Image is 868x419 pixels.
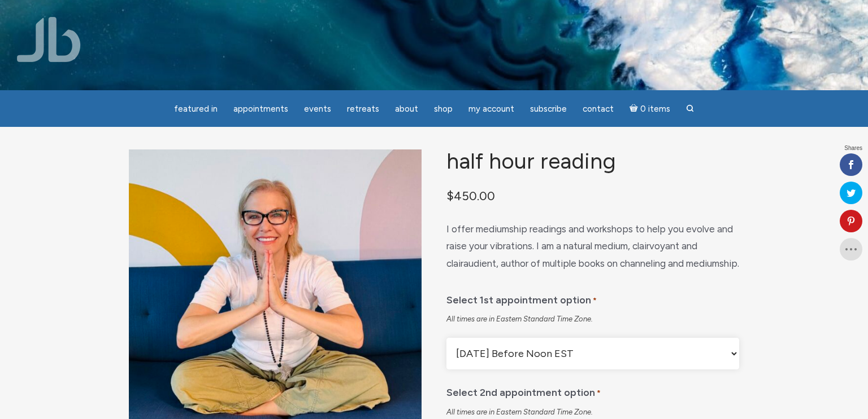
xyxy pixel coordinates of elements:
[446,188,495,203] bdi: 450.00
[227,98,295,120] a: Appointments
[446,188,454,203] span: $
[446,149,739,174] h1: Half Hour Reading
[297,98,338,120] a: Events
[347,104,379,114] span: Retreats
[17,17,81,62] img: Jamie Butler. The Everyday Medium
[446,220,739,272] p: I offer mediumship readings and workshops to help you evolve and raise your vibrations. I am a na...
[640,105,670,113] span: 0 items
[340,98,386,120] a: Retreats
[427,98,459,120] a: Shop
[395,104,418,114] span: About
[446,378,601,403] label: Select 2nd appointment option
[446,286,597,310] label: Select 1st appointment option
[233,104,288,114] span: Appointments
[446,407,739,417] div: All times are in Eastern Standard Time Zone.
[844,145,862,151] span: Shares
[630,104,640,114] i: Cart
[462,98,521,120] a: My Account
[446,314,739,324] div: All times are in Eastern Standard Time Zone.
[523,98,574,120] a: Subscribe
[583,104,614,114] span: Contact
[623,97,677,120] a: Cart0 items
[167,98,224,120] a: featured in
[468,104,514,114] span: My Account
[530,104,567,114] span: Subscribe
[388,98,425,120] a: About
[576,98,620,120] a: Contact
[174,104,218,114] span: featured in
[304,104,331,114] span: Events
[434,104,453,114] span: Shop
